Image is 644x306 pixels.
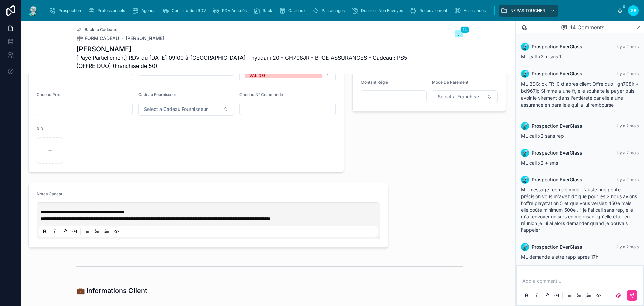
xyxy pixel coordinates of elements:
[126,35,164,42] a: [PERSON_NAME]
[85,27,117,32] span: Back to Cadeaux
[455,30,463,38] button: 14
[521,133,564,139] span: ML call x2 sans rep
[419,8,447,13] span: Recouvrement
[361,8,403,13] span: Dossiers Non Envoyés
[532,43,582,50] span: Prospection EverGlass
[616,150,639,155] span: Il y a 2 mois
[432,90,498,103] button: Select Button
[85,35,119,42] span: FORM CADEAU
[288,8,306,13] span: Cadeaux
[499,5,558,17] a: NE PAS TOUCHER
[277,5,310,17] a: Cadeaux
[239,92,283,97] span: Cadeau N° Commande
[438,93,484,100] span: Select a Franchise Mode De Paiement
[460,26,469,33] span: 14
[310,5,350,17] a: Parrainages
[263,8,272,13] span: Rack
[138,103,234,116] button: Select Button
[521,54,561,59] span: ML call x2 + sms 1
[521,254,598,260] span: ML demande a etre rapp apres 17h
[464,8,486,13] span: Assurances
[521,160,558,166] span: ML call x2 + sms
[452,5,490,17] a: Assurances
[144,106,208,113] span: Select a Cadeau Fournisseur
[616,244,639,249] span: Il y a 2 mois
[361,80,388,85] span: Montant Réglé
[211,5,251,17] a: RDV Annulés
[322,8,345,13] span: Parrainages
[631,8,636,13] span: SE
[532,123,582,129] span: Prospection EverGlass
[616,177,639,182] span: Il y a 2 mois
[570,23,604,31] span: 14 Comments
[350,5,408,17] a: Dossiers Non Envoyés
[37,92,60,97] span: Cadeau Prix
[521,187,637,233] span: ML message reçu de mme : "Juste une perite précision vous m'avez dit que pour les 2 nous avions l...
[76,35,119,42] a: FORM CADEAU
[58,8,81,13] span: Prospection
[222,8,247,13] span: RDV Annulés
[521,80,639,108] p: ML BDG: ok FR: 0 d'apres client Offre duo : gh708jr + bd967jp Si mme a une fr, elle souhaite la p...
[616,123,639,128] span: Il y a 2 mois
[408,5,452,17] a: Recouvrement
[47,5,86,17] a: Prospection
[616,71,639,76] span: Il y a 2 mois
[76,44,413,54] h1: [PERSON_NAME]
[44,3,617,18] div: scrollable content
[532,70,582,77] span: Prospection EverGlass
[76,286,147,295] h1: 💼 Informations Client
[172,8,206,13] span: Confirmation RDV
[510,8,545,13] span: NE PAS TOUCHER
[251,5,277,17] a: Rack
[138,92,176,97] span: Cadeau Fournisseur
[616,44,639,49] span: Il y a 2 mois
[86,5,130,17] a: Professionnels
[76,54,413,70] span: [Payé Partiellement] RDV du [DATE] 09:00 à [GEOGRAPHIC_DATA] - hyudai i 20 - GH708JR - BPCE ASSUR...
[130,5,160,17] a: Agenda
[141,8,156,13] span: Agenda
[97,8,125,13] span: Professionnels
[532,149,582,156] span: Prospection EverGlass
[76,27,117,32] a: Back to Cadeaux
[432,80,468,85] span: Mode De Paiement
[27,5,39,16] img: App logo
[532,176,582,183] span: Prospection EverGlass
[37,191,63,196] span: Notes Cadeau
[37,126,43,131] span: RIB
[532,244,582,250] span: Prospection EverGlass
[160,5,211,17] a: Confirmation RDV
